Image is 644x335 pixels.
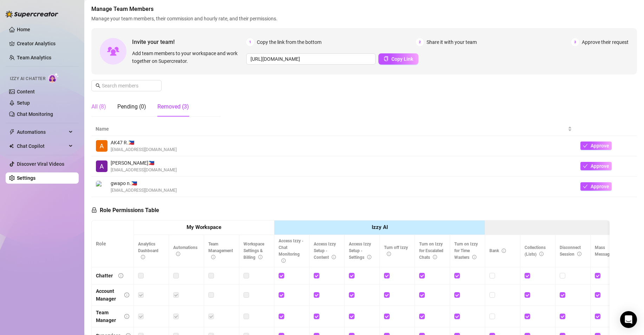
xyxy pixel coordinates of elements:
div: All (8) [91,103,106,111]
a: Home [17,27,30,32]
span: Manage your team members, their commission and hourly rate, and their permissions. [91,15,637,22]
div: Removed (3) [157,103,189,111]
th: Name [91,122,576,136]
span: info-circle [539,252,544,256]
a: Chat Monitoring [17,111,53,117]
span: Turn off Izzy [384,245,408,257]
span: Approve their request [582,38,629,46]
span: [EMAIL_ADDRESS][DOMAIN_NAME] [111,187,177,194]
img: logo-BBDzfeDw.svg [6,11,58,18]
span: 3 [571,38,579,46]
span: info-circle [502,249,506,253]
span: [EMAIL_ADDRESS][DOMAIN_NAME] [111,167,177,173]
a: Content [17,89,35,94]
span: Disconnect Session [560,245,581,257]
input: Search members [102,82,152,90]
span: info-circle [258,255,262,259]
span: info-circle [387,252,391,256]
div: Account Manager [96,287,119,303]
span: AK47 R. 🇵🇭 [111,139,177,146]
span: check [583,184,588,189]
span: info-circle [118,273,123,278]
span: info-circle [124,293,129,297]
span: info-circle [577,252,581,256]
a: Discover Viral Videos [17,161,64,167]
span: [PERSON_NAME] 🇵🇭 [111,159,177,167]
a: Settings [17,175,35,181]
div: Open Intercom Messenger [620,311,637,328]
span: Turn on Izzy for Time Wasters [454,242,478,260]
span: Turn on Izzy for Escalated Chats [419,242,443,260]
span: 2 [416,38,424,46]
a: Team Analytics [17,55,51,60]
span: Access Izzy Setup - Settings [349,242,371,260]
img: AI Chatter [48,73,59,83]
button: Copy Link [378,53,418,65]
span: Chat Copilot [17,140,67,152]
span: info-circle [141,255,145,259]
span: Access Izzy - Chat Monitoring [279,238,304,263]
span: lock [91,207,97,213]
span: search [96,83,100,88]
span: 1 [246,38,254,46]
button: Approve [580,142,612,150]
img: gwapo nga gwapa [96,181,108,192]
span: info-circle [124,314,129,319]
span: Copy the link from the bottom [257,38,321,46]
span: check [583,164,588,169]
span: gwapo n. 🇵🇭 [111,179,177,187]
img: Chat Copilot [9,144,14,149]
span: Automations [17,126,67,138]
span: Add team members to your workspace and work together on Supercreator. [132,50,243,65]
span: info-circle [367,255,371,259]
span: Copy Link [391,56,413,62]
span: Manage Team Members [91,5,637,13]
span: [EMAIL_ADDRESS][DOMAIN_NAME] [111,146,177,153]
span: Approve [591,143,609,149]
span: check [583,143,588,148]
div: Team Manager [96,309,119,324]
button: Approve [580,182,612,191]
strong: My Workspace [187,224,221,230]
span: info-circle [211,255,215,259]
span: Collections (Lists) [525,245,546,257]
h5: Role Permissions Table [91,206,159,215]
span: Automations [173,245,197,257]
span: info-circle [281,258,286,263]
span: info-circle [332,255,336,259]
span: thunderbolt [9,129,15,135]
span: Invite your team! [132,38,246,46]
div: Chatter [96,272,113,280]
img: Ann Jannette Cuivillas [96,160,108,172]
span: info-circle [176,252,180,256]
span: Team Management [208,242,233,260]
img: AK47 Radiance [96,140,108,152]
span: info-circle [433,255,437,259]
span: info-circle [472,255,476,259]
span: Access Izzy Setup - Content [314,242,336,260]
button: Approve [580,162,612,170]
a: Setup [17,100,30,106]
span: Mass Message [595,245,619,257]
span: Share it with your team [427,38,477,46]
span: Izzy AI Chatter [10,75,45,82]
span: Approve [591,184,609,189]
span: copy [384,56,389,61]
span: Workspace Settings & Billing [243,242,264,260]
div: Pending (0) [117,103,146,111]
span: Approve [591,163,609,169]
span: Name [96,125,566,133]
a: Creator Analytics [17,38,73,49]
span: Bank [489,248,506,253]
span: Analytics Dashboard [138,242,158,260]
strong: Izzy AI [372,224,388,230]
th: Role [92,221,134,267]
